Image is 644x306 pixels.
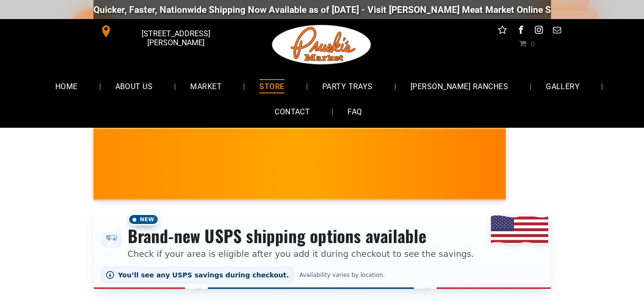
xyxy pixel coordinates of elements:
[333,99,376,124] a: FAQ
[308,73,387,99] a: PARTY TRAYS
[114,24,237,52] span: [STREET_ADDRESS][PERSON_NAME]
[245,73,298,99] a: STORE
[396,73,522,99] a: [PERSON_NAME] RANCHES
[128,247,474,260] p: Check if your area is eligible after you add it during checkout to see the savings.
[270,19,373,71] img: Pruski-s+Market+HQ+Logo2-1920w.png
[41,73,92,99] a: HOME
[531,40,534,47] span: 0
[532,24,545,39] a: instagram
[532,73,594,99] a: GALLERY
[176,73,236,99] a: MARKET
[93,24,239,39] a: [STREET_ADDRESS][PERSON_NAME]
[101,73,167,99] a: ABOUT US
[128,214,159,225] span: New
[297,272,387,278] span: Availability varies by location.
[496,24,509,39] a: Social network
[514,24,527,39] a: facebook
[128,225,474,246] h3: Brand-new USPS shipping options available
[551,24,563,39] a: email
[118,271,289,279] span: You’ll see any USPS savings during checkout.
[93,208,551,289] div: Shipping options announcement
[260,99,324,124] a: CONTACT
